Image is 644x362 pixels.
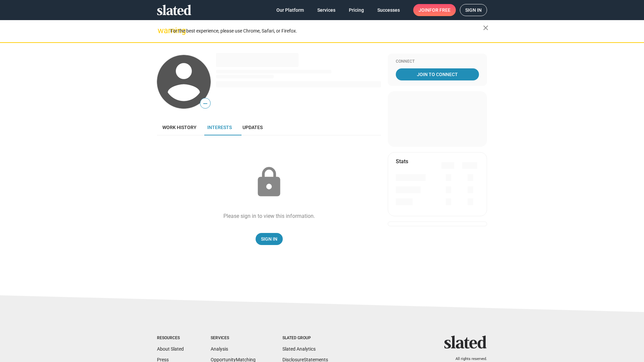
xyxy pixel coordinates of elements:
[396,59,479,64] div: Connect
[465,4,482,16] span: Sign in
[317,4,335,16] span: Services
[413,4,456,16] a: Joinfor free
[252,166,286,199] mat-icon: lock
[157,346,184,352] a: About Slated
[271,4,309,16] a: Our Platform
[157,119,202,135] a: Work history
[276,4,304,16] span: Our Platform
[282,336,328,341] div: Slated Group
[158,26,166,35] mat-icon: warning
[170,26,483,36] div: For the best experience, please use Chrome, Safari, or Firefox.
[157,336,184,341] div: Resources
[396,158,408,165] mat-card-title: Stats
[162,125,197,130] span: Work history
[460,4,487,16] a: Sign in
[429,4,450,16] span: for free
[396,68,479,80] a: Join To Connect
[211,336,256,341] div: Services
[343,4,369,16] a: Pricing
[211,346,228,352] a: Analysis
[207,125,232,130] span: Interests
[377,4,400,16] span: Successes
[223,213,315,220] div: Please sign in to view this information.
[482,24,490,32] mat-icon: close
[243,125,263,130] span: Updates
[312,4,341,16] a: Services
[202,119,237,135] a: Interests
[349,4,364,16] span: Pricing
[237,119,268,135] a: Updates
[256,233,283,245] a: Sign In
[200,99,210,108] span: —
[282,346,316,352] a: Slated Analytics
[372,4,405,16] a: Successes
[419,4,450,16] span: Join
[261,233,277,245] span: Sign In
[397,68,478,80] span: Join To Connect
